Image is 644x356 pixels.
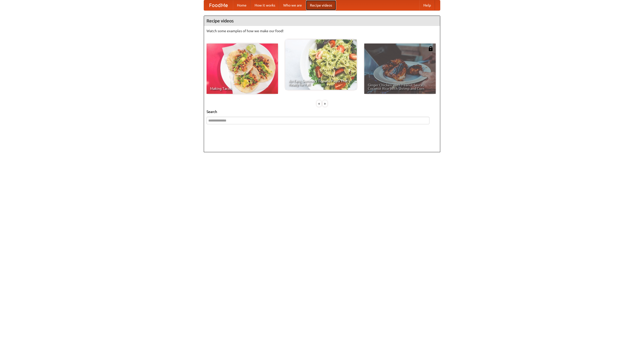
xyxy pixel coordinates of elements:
a: Recipe videos [306,0,336,10]
a: Help [419,0,435,10]
a: An Easy, Summery Tomato Pasta That's Ready for Fall [285,39,357,90]
div: » [323,100,327,107]
p: Watch some examples of how we make our food! [207,28,437,33]
span: An Easy, Summery Tomato Pasta That's Ready for Fall [289,79,353,86]
h4: Recipe videos [204,16,440,26]
img: 483408.png [428,46,433,51]
a: Making Tacos [207,44,278,94]
h5: Search [207,109,437,114]
div: « [317,100,321,107]
a: FoodMe [204,0,233,10]
a: Home [233,0,251,10]
a: How it works [251,0,279,10]
span: Making Tacos [210,87,274,90]
a: Who we are [279,0,306,10]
